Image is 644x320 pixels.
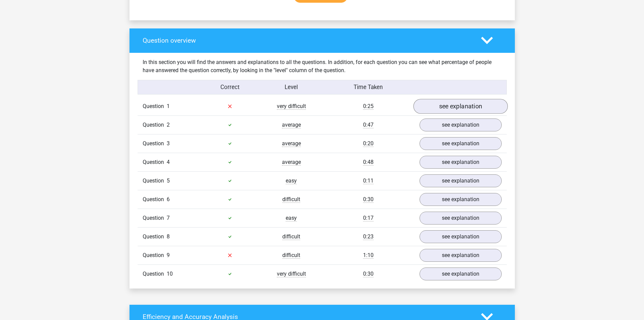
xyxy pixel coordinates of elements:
[420,268,502,280] a: see explanation
[363,252,374,259] span: 1:10
[282,233,300,240] span: difficult
[282,140,301,147] span: average
[143,251,167,259] span: Question
[199,83,261,91] div: Correct
[282,196,300,203] span: difficult
[420,156,502,169] a: see explanation
[167,196,170,202] span: 6
[420,212,502,225] a: see explanation
[143,102,167,110] span: Question
[143,37,471,44] h4: Question overview
[167,103,170,109] span: 1
[143,214,167,222] span: Question
[282,159,301,166] span: average
[322,83,414,91] div: Time Taken
[143,177,167,185] span: Question
[363,103,374,110] span: 0:25
[420,137,502,150] a: see explanation
[167,271,173,277] span: 10
[420,230,502,243] a: see explanation
[138,58,507,74] div: In this section you will find the answers and explanations to all the questions. In addition, for...
[413,99,507,114] a: see explanation
[286,215,297,221] span: easy
[277,271,306,277] span: very difficult
[363,122,374,128] span: 0:47
[143,140,167,148] span: Question
[143,195,167,204] span: Question
[167,215,170,221] span: 7
[363,177,374,184] span: 0:11
[286,177,297,184] span: easy
[143,121,167,129] span: Question
[282,122,301,128] span: average
[282,252,300,259] span: difficult
[363,140,374,147] span: 0:20
[420,193,502,206] a: see explanation
[167,177,170,184] span: 5
[420,174,502,187] a: see explanation
[143,233,167,241] span: Question
[167,140,170,147] span: 3
[167,159,170,165] span: 4
[363,196,374,203] span: 0:30
[261,83,322,91] div: Level
[143,270,167,278] span: Question
[143,158,167,166] span: Question
[363,215,374,221] span: 0:17
[167,122,170,128] span: 2
[420,249,502,262] a: see explanation
[363,233,374,240] span: 0:23
[363,159,374,166] span: 0:48
[277,103,306,110] span: very difficult
[167,252,170,258] span: 9
[167,233,170,240] span: 8
[420,119,502,131] a: see explanation
[363,271,374,277] span: 0:30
